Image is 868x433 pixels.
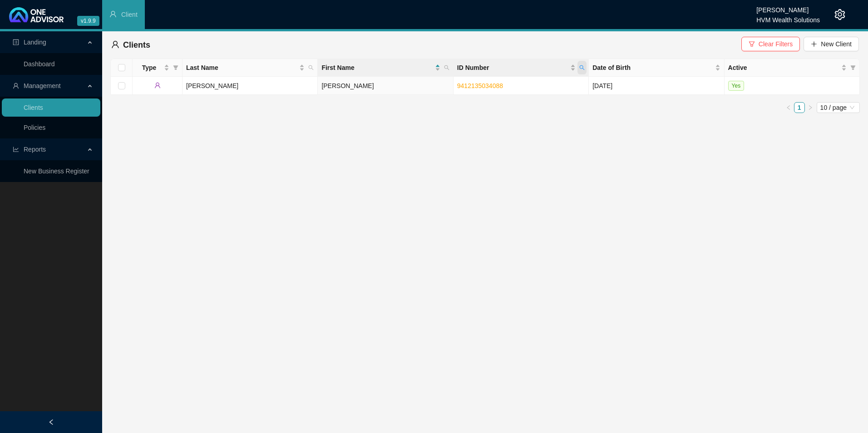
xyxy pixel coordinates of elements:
span: Date of Birth [592,63,713,73]
span: 10 / page [820,103,856,113]
div: Page Size [817,102,860,113]
a: Policies [24,124,45,131]
th: Active [725,59,860,77]
span: user [13,83,19,89]
span: search [442,61,451,74]
span: Landing [24,39,46,46]
a: Clients [24,104,43,111]
li: Next Page [805,102,816,113]
li: 1 [794,102,805,113]
span: Clear Filters [759,39,793,49]
button: New Client [804,37,859,51]
span: Management [24,82,61,89]
span: Type [136,63,162,73]
span: user [111,40,119,49]
th: Last Name [182,59,318,77]
span: filter [171,61,180,74]
button: right [805,102,816,113]
span: setting [834,9,845,20]
span: filter [173,65,178,70]
span: Active [728,63,839,73]
th: Type [133,59,182,77]
span: ID Number [457,63,568,73]
th: ID Number [454,59,589,77]
span: line-chart [13,146,19,153]
span: First Name [321,63,433,73]
img: 2df55531c6924b55f21c4cf5d4484680-logo-light.svg [9,7,64,22]
button: Clear Filters [741,37,800,51]
span: profile [13,39,19,45]
button: left [783,102,794,113]
span: filter [749,41,755,47]
span: Client [121,11,138,18]
a: New Business Register [24,167,89,175]
td: [PERSON_NAME] [318,77,453,95]
span: New Client [821,39,852,49]
span: plus [811,41,817,47]
td: [DATE] [589,77,724,95]
span: filter [848,61,858,74]
span: search [579,65,585,70]
li: Previous Page [783,102,794,113]
span: Yes [728,81,745,91]
span: user [109,10,117,18]
a: Dashboard [24,60,55,68]
span: search [577,61,587,74]
a: 9412135034088 [457,82,503,89]
div: [PERSON_NAME] [756,2,820,12]
span: filter [850,65,856,70]
span: v1.9.9 [77,16,99,26]
span: user [154,82,161,89]
span: Reports [24,146,46,153]
span: search [308,65,314,70]
div: HVM Wealth Solutions [756,12,820,22]
span: left [48,419,54,425]
span: right [808,105,813,110]
span: Clients [123,40,150,49]
td: [PERSON_NAME] [182,77,318,95]
a: 1 [794,103,804,113]
span: left [786,105,791,110]
th: Date of Birth [589,59,724,77]
span: Last Name [186,63,297,73]
span: search [306,61,316,74]
span: search [444,65,449,70]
